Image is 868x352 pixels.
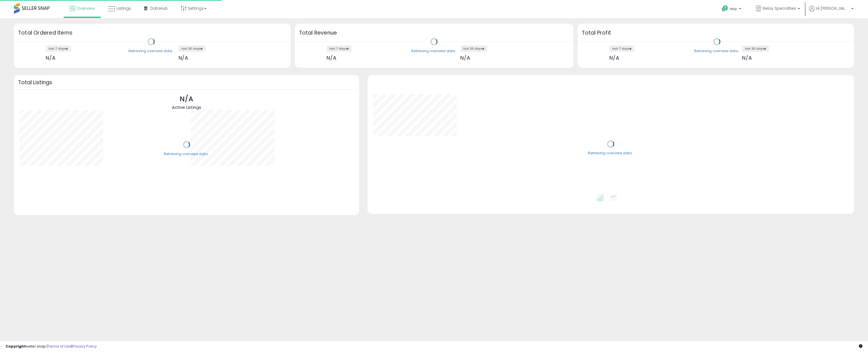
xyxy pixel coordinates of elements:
span: DataHub [150,6,168,11]
span: Relay Specialties [763,6,796,11]
div: Retrieving overview data.. [164,151,209,156]
div: Retrieving overview data.. [128,49,174,54]
a: Hi [PERSON_NAME] [809,6,854,18]
span: Hi [PERSON_NAME] [816,6,850,11]
div: Retrieving overview data.. [588,151,633,156]
span: Help [730,6,737,11]
a: Help [717,1,747,18]
span: Listings [116,6,131,11]
div: Retrieving overview data.. [411,49,457,54]
div: Retrieving overview data.. [694,49,740,54]
i: Get Help [721,5,728,12]
span: Overview [77,6,95,11]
